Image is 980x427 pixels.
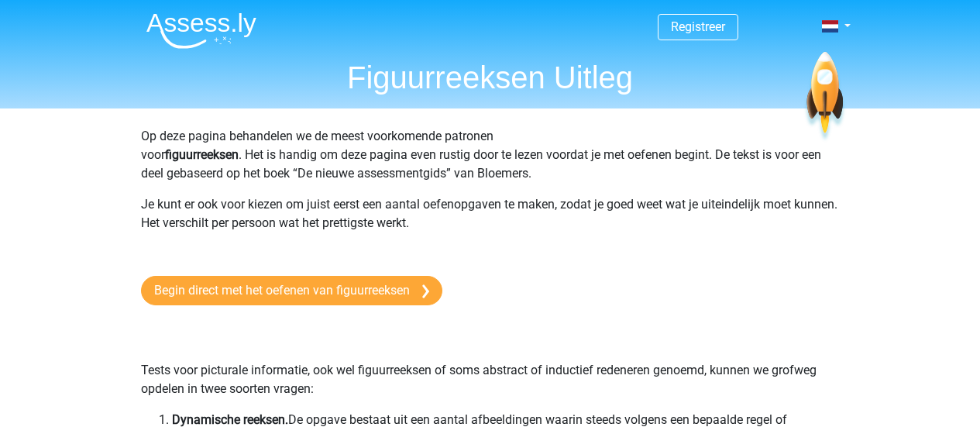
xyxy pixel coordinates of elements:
[141,195,840,251] p: Je kunt er ook voor kiezen om juist eerst een aantal oefenopgaven te maken, zodat je goed weet wa...
[141,324,840,398] p: Tests voor picturale informatie, ook wel figuurreeksen of soms abstract of inductief redeneren ge...
[141,276,442,305] a: Begin direct met het oefenen van figuurreeksen
[422,284,429,298] img: arrow-right.e5bd35279c78.svg
[146,12,256,49] img: Assessly
[141,127,840,183] p: Op deze pagina behandelen we de meest voorkomende patronen voor . Het is handig om deze pagina ev...
[165,147,239,162] b: figuurreeksen
[134,59,847,96] h1: Figuurreeksen Uitleg
[172,412,288,427] b: Dynamische reeksen.
[803,52,846,143] img: spaceship.7d73109d6933.svg
[671,19,725,34] a: Registreer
